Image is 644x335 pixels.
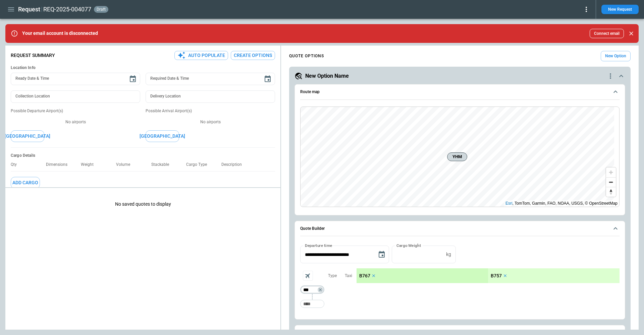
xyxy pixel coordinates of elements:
p: No airports [146,119,275,125]
h4: QUOTE OPTIONS [289,55,324,58]
p: Request Summary [11,53,55,58]
div: quote-option-actions [606,72,614,80]
p: B757 [491,273,502,279]
button: Reset bearing to north [606,187,616,197]
a: Esri [505,201,513,206]
canvas: Map [301,107,614,207]
p: Possible Departure Airport(s) [11,108,140,114]
div: dismiss [627,26,636,41]
h1: Request [18,5,40,13]
div: Too short [300,300,324,308]
button: Choose date [126,72,140,86]
button: Route map [300,84,620,100]
div: Not found [300,286,324,294]
label: Cargo Weight [396,243,421,248]
h6: Route map [300,90,320,94]
button: Add Cargo [11,177,40,189]
p: B767 [359,273,370,279]
h5: New Option Name [305,72,349,80]
p: Type [328,273,337,279]
button: Auto Populate [174,51,228,60]
p: No saved quotes to display [5,191,280,218]
button: Connect email [590,29,624,38]
button: Quote Builder [300,221,620,237]
p: Taxi [345,273,352,279]
span: Aircraft selection [303,271,313,281]
p: Description [221,162,247,167]
div: Route map [300,107,620,207]
p: Weight [81,162,99,167]
button: Zoom out [606,177,616,187]
h6: Quote Builder [300,226,325,231]
button: [GEOGRAPHIC_DATA] [146,130,179,142]
label: Departure time [305,243,332,248]
button: New Request [601,5,639,14]
h2: REQ-2025-004077 [43,5,91,13]
p: Your email account is disconnected [22,30,98,36]
p: kg [446,252,451,257]
h6: Location Info [11,65,275,70]
button: Choose date [261,72,274,86]
p: Qty [11,162,22,167]
button: Close [627,29,636,38]
span: draft [95,7,107,12]
p: Dimensions [46,162,73,167]
p: Volume [116,162,136,167]
p: No airports [11,119,140,125]
div: , TomTom, Garmin, FAO, NOAA, USGS, © OpenStreetMap [505,200,618,207]
button: New Option Namequote-option-actions [294,72,625,80]
div: Quote Builder [300,246,620,311]
p: Cargo Type [186,162,212,167]
span: YHM [450,153,464,160]
button: Choose date, selected date is Oct 10, 2025 [375,248,388,261]
div: scrollable content [357,268,620,283]
button: [GEOGRAPHIC_DATA] [11,130,44,142]
button: Create Options [231,51,275,60]
button: Zoom in [606,167,616,177]
p: Stackable [151,162,174,167]
button: New Option [601,51,631,61]
h6: Cargo Details [11,153,275,158]
p: Possible Arrival Airport(s) [146,108,275,114]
